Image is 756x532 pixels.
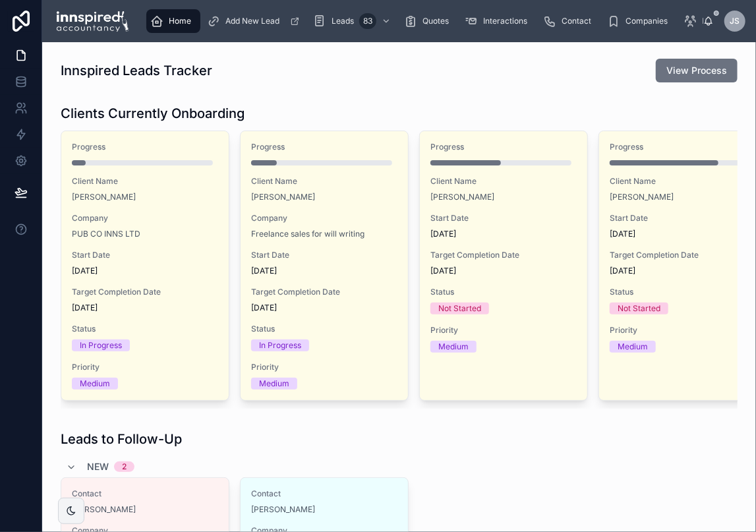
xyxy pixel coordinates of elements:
span: Home [169,16,191,26]
span: Progress [610,142,756,152]
div: 83 [359,13,376,29]
span: Target Completion Date [251,287,397,297]
a: Companies [603,9,677,33]
div: Medium [80,378,110,390]
span: New [87,460,109,473]
span: Progress [430,142,577,152]
span: Status [610,287,756,297]
span: Progress [251,142,397,152]
img: App logo [53,11,129,32]
span: Target Completion Date [430,250,577,260]
span: Client Name [251,176,397,187]
span: [DATE] [72,303,218,313]
span: Status [251,324,397,334]
span: [DATE] [610,266,756,276]
span: Client Name [72,176,218,187]
span: Priority [610,325,756,336]
div: Not Started [438,303,481,314]
span: Contact [251,488,397,499]
span: Target Completion Date [610,250,756,260]
h1: Innspired Leads Tracker [61,61,212,80]
a: Add New Lead [203,9,306,33]
a: [PERSON_NAME] [251,504,315,515]
a: [PERSON_NAME] [430,192,494,202]
div: In Progress [259,340,301,351]
span: [DATE] [251,303,397,313]
span: Start Date [251,250,397,260]
span: Progress [72,142,218,152]
span: Status [72,324,218,334]
span: Companies [625,16,668,26]
div: 2 [122,461,127,472]
span: [DATE] [430,229,577,239]
span: Priority [251,362,397,372]
span: [DATE] [72,266,218,276]
span: Start Date [610,213,756,223]
div: Medium [438,341,469,353]
span: [DATE] [430,266,577,276]
a: ProgressClient Name[PERSON_NAME]CompanyPUB CO INNS LTDStart Date[DATE]Target Completion Date[DATE... [61,131,229,401]
h1: Clients Currently Onboarding [61,104,245,123]
a: Home [146,9,200,33]
a: PUB CO INNS LTD [72,229,140,239]
span: [DATE] [251,266,397,276]
span: New Clients [702,16,747,26]
a: New Clients [680,9,756,33]
span: Client Name [430,176,577,187]
h1: Leads to Follow-Up [61,430,182,448]
span: Start Date [72,250,218,260]
a: ProgressClient Name[PERSON_NAME]CompanyFreelance sales for will writingStart Date[DATE]Target Com... [240,131,409,401]
span: View Process [666,64,727,77]
span: Priority [430,325,577,336]
div: Not Started [618,303,660,314]
span: Company [72,213,218,223]
a: ProgressClient Name[PERSON_NAME]Start Date[DATE]Target Completion Date[DATE]StatusNot StartedPrio... [419,131,588,401]
span: JS [730,16,740,26]
a: [PERSON_NAME] [72,504,136,515]
span: Status [430,287,577,297]
span: Company [251,213,397,223]
span: Quotes [422,16,449,26]
a: Leads83 [309,9,397,33]
a: Contact [539,9,600,33]
span: Contact [562,16,591,26]
button: View Process [656,59,738,82]
span: Interactions [483,16,527,26]
span: Add New Lead [225,16,279,26]
span: Priority [72,362,218,372]
a: [PERSON_NAME] [72,192,136,202]
a: Quotes [400,9,458,33]
span: Client Name [610,176,756,187]
span: Start Date [430,213,577,223]
div: Medium [259,378,289,390]
div: In Progress [80,340,122,351]
span: Target Completion Date [72,287,218,297]
span: Leads [332,16,354,26]
a: [PERSON_NAME] [610,192,674,202]
div: scrollable content [140,7,703,36]
a: Freelance sales for will writing [251,229,364,239]
a: Interactions [461,9,537,33]
div: Medium [618,341,648,353]
a: [PERSON_NAME] [251,192,315,202]
span: Contact [72,488,218,499]
span: [DATE] [610,229,756,239]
